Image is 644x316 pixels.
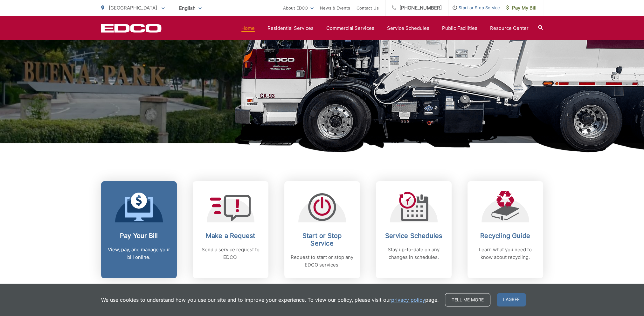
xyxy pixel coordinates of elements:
p: Request to start or stop any EDCO services. [291,253,354,269]
h2: Service Schedules [382,232,445,240]
p: Learn what you need to know about recycling. [474,246,537,261]
h2: Make a Request [199,232,262,240]
a: Residential Services [267,24,314,32]
span: English [174,3,206,14]
p: Stay up-to-date on any changes in schedules. [382,246,445,261]
a: EDCD logo. Return to the homepage. [101,24,162,33]
span: Pay My Bill [506,4,537,12]
a: Public Facilities [442,24,477,32]
a: News & Events [320,4,350,12]
p: We use cookies to understand how you use our site and to improve your experience. To view our pol... [101,296,439,304]
a: About EDCO [283,4,314,12]
a: Pay Your Bill View, pay, and manage your bill online. [101,181,177,278]
a: Make a Request Send a service request to EDCO. [193,181,268,278]
a: Contact Us [357,4,379,12]
h2: Recycling Guide [474,232,537,240]
p: View, pay, and manage your bill online. [107,246,170,261]
p: Send a service request to EDCO. [199,246,262,261]
a: Service Schedules Stay up-to-date on any changes in schedules. [376,181,452,278]
span: [GEOGRAPHIC_DATA] [109,5,157,11]
a: Tell me more [445,293,490,306]
h2: Pay Your Bill [107,232,170,240]
h2: Start or Stop Service [291,232,354,247]
a: Commercial Services [326,24,374,32]
a: privacy policy [391,296,425,304]
a: Resource Center [490,24,529,32]
a: Home [241,24,255,32]
a: Service Schedules [387,24,429,32]
span: I agree [497,293,526,306]
a: Recycling Guide Learn what you need to know about recycling. [467,181,543,278]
